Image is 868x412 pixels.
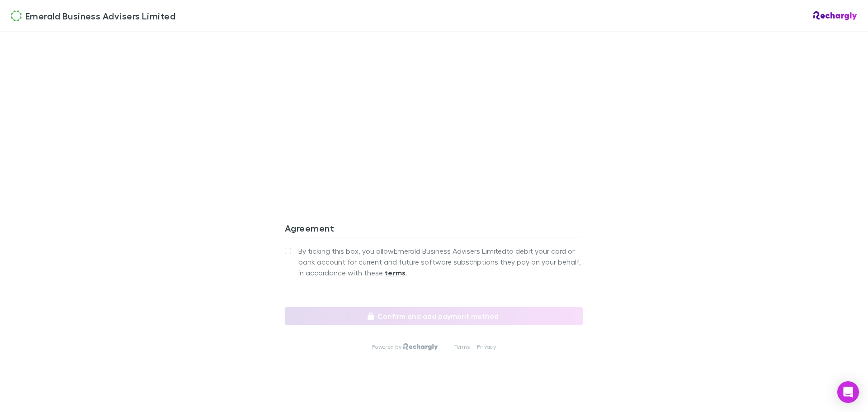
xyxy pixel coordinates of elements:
[454,343,470,350] a: Terms
[445,343,447,350] p: |
[477,343,496,350] a: Privacy
[298,246,583,278] span: By ticking this box, you allow Emerald Business Advisers Limited to debit your card or bank accou...
[25,9,175,23] span: Emerald Business Advisers Limited
[285,223,583,237] h3: Agreement
[813,11,857,20] img: Rechargly Logo
[11,10,22,21] img: Emerald Business Advisers Limited's Logo
[403,343,438,350] img: Rechargly Logo
[372,343,403,350] p: Powered by
[285,307,583,325] button: Confirm and add payment method
[385,268,406,277] strong: terms
[837,381,859,403] div: Open Intercom Messenger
